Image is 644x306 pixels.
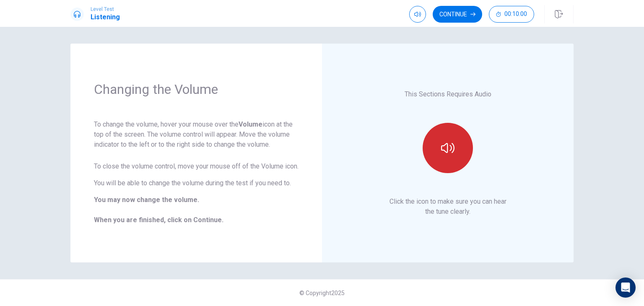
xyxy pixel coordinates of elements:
[433,6,482,23] button: Continue
[91,6,120,12] span: Level Test
[239,120,262,128] strong: Volume
[489,6,534,23] button: 00:10:00
[504,11,527,18] span: 00:10:00
[94,178,299,188] p: You will be able to change the volume during the test if you need to.
[94,81,299,98] h1: Changing the Volume
[94,161,299,171] p: To close the volume control, move your mouse off of the Volume icon.
[91,12,120,22] h1: Listening
[390,197,506,217] p: Click the icon to make sure you can hear the tune clearly.
[405,89,491,99] p: This Sections Requires Audio
[299,290,345,296] span: © Copyright 2025
[94,119,299,150] p: To change the volume, hover your mouse over the icon at the top of the screen. The volume control...
[94,196,223,224] b: You may now change the volume. When you are finished, click on Continue.
[615,277,636,298] div: Open Intercom Messenger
